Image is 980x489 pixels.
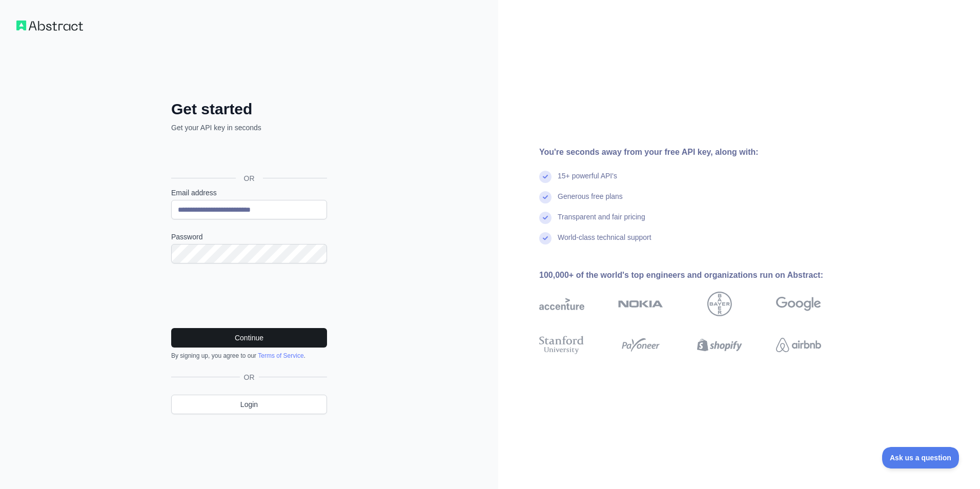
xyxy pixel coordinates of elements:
[539,232,552,244] img: check mark
[171,123,327,133] p: Get your API key in seconds
[558,212,645,232] div: Transparent and fair pricing
[539,269,854,281] div: 100,000+ of the world's top engineers and organizations run on Abstract:
[236,173,263,184] span: OR
[558,191,623,212] div: Generous free plans
[539,334,584,356] img: stanford university
[171,352,327,360] div: By signing up, you agree to our .
[697,334,742,356] img: shopify
[171,232,327,242] label: Password
[707,292,732,316] img: bayer
[539,191,552,203] img: check mark
[558,171,617,191] div: 15+ powerful API's
[776,334,821,356] img: airbnb
[171,395,327,414] a: Login
[240,372,259,382] span: OR
[16,21,83,31] img: Workflow
[166,144,330,167] iframe: Sign in with Google Button
[171,188,327,198] label: Email address
[539,292,584,316] img: accenture
[171,328,327,348] button: Continue
[776,292,821,316] img: google
[882,447,959,468] iframe: Toggle Customer Support
[618,292,663,316] img: nokia
[258,352,303,359] a: Terms of Service
[171,100,327,118] h2: Get started
[558,232,651,253] div: World-class technical support
[539,212,552,224] img: check mark
[539,171,552,183] img: check mark
[539,146,854,158] div: You're seconds away from your free API key, along with:
[618,334,663,356] img: payoneer
[171,276,327,316] iframe: reCAPTCHA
